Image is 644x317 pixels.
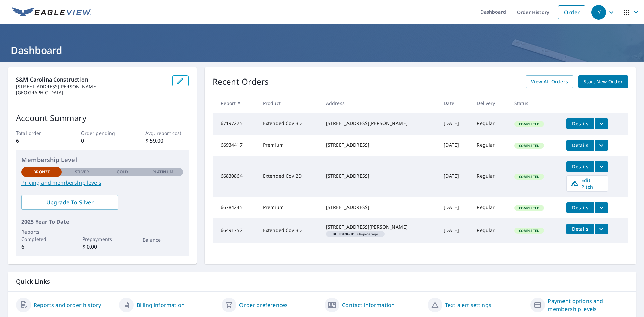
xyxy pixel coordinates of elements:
p: $ 59.00 [145,137,188,145]
button: filesDropdownBtn-66830864 [594,161,608,172]
td: Premium [258,135,321,156]
div: [STREET_ADDRESS] [326,142,433,148]
th: Status [509,93,561,113]
span: Details [570,226,590,232]
span: Completed [515,122,543,126]
button: detailsBtn-66491752 [566,224,594,234]
span: Details [570,120,590,127]
button: detailsBtn-66934417 [566,140,594,151]
p: [GEOGRAPHIC_DATA] [16,90,167,96]
td: [DATE] [438,135,471,156]
a: View All Orders [526,75,573,88]
p: Membership Level [21,155,183,164]
a: Billing information [137,301,185,309]
td: 66784245 [213,197,258,218]
td: Extended Cov 3D [258,218,321,243]
span: Upgrade To Silver [27,199,113,206]
p: Account Summary [16,112,189,124]
div: [STREET_ADDRESS][PERSON_NAME] [326,224,433,230]
span: Completed [515,143,543,148]
em: Building ID [333,232,355,236]
th: Address [321,93,438,113]
p: 0 [81,137,124,145]
td: 67197225 [213,113,258,135]
button: filesDropdownBtn-66934417 [594,140,608,151]
td: Premium [258,197,321,218]
button: filesDropdownBtn-67197225 [594,118,608,129]
div: JY [591,5,606,20]
a: Edit Pitch [566,175,608,192]
button: filesDropdownBtn-66784245 [594,202,608,213]
a: Order preferences [239,301,288,309]
p: [STREET_ADDRESS][PERSON_NAME] [16,84,167,90]
th: Delivery [471,93,508,113]
p: Platinum [152,169,173,175]
a: Reports and order history [34,301,101,309]
th: Date [438,93,471,113]
a: Upgrade To Silver [21,195,118,210]
a: Start New Order [578,75,628,88]
p: Reports Completed [21,228,62,243]
button: detailsBtn-66784245 [566,202,594,213]
td: 66491752 [213,218,258,243]
a: Pricing and membership levels [21,179,183,187]
button: detailsBtn-67197225 [566,118,594,129]
a: Contact information [342,301,395,309]
p: S&m Carolina Construction [16,75,167,84]
h1: Dashboard [8,43,636,57]
p: Bronze [33,169,50,175]
div: [STREET_ADDRESS][PERSON_NAME] [326,120,433,127]
span: Details [570,142,590,148]
td: Extended Cov 3D [258,113,321,135]
a: Payment options and membership levels [548,297,628,313]
p: Recent Orders [213,75,269,88]
p: 6 [16,137,59,145]
span: shop/garage [329,232,382,236]
td: [DATE] [438,218,471,243]
p: Balance [143,236,183,243]
span: Completed [515,206,543,210]
p: Total order [16,129,59,137]
td: 66830864 [213,156,258,197]
span: Details [570,163,590,170]
img: EV Logo [12,7,91,17]
span: Completed [515,174,543,179]
p: $ 0.00 [82,243,122,251]
p: Prepayments [82,235,122,243]
p: 2025 Year To Date [21,218,183,226]
p: Silver [75,169,89,175]
td: [DATE] [438,156,471,197]
td: Extended Cov 2D [258,156,321,197]
div: [STREET_ADDRESS] [326,173,433,179]
span: Details [570,204,590,211]
div: [STREET_ADDRESS] [326,204,433,211]
p: Order pending [81,129,124,137]
td: 66934417 [213,135,258,156]
th: Report # [213,93,258,113]
span: View All Orders [531,77,568,86]
td: Regular [471,156,508,197]
td: Regular [471,113,508,135]
td: Regular [471,197,508,218]
span: Edit Pitch [571,177,604,190]
td: [DATE] [438,113,471,135]
p: Avg. report cost [145,129,188,137]
button: detailsBtn-66830864 [566,161,594,172]
p: Gold [117,169,128,175]
th: Product [258,93,321,113]
td: Regular [471,218,508,243]
p: Quick Links [16,277,628,286]
span: Completed [515,228,543,233]
td: [DATE] [438,197,471,218]
span: Start New Order [584,77,623,86]
a: Text alert settings [445,301,491,309]
td: Regular [471,135,508,156]
p: 6 [21,243,62,251]
button: filesDropdownBtn-66491752 [594,224,608,234]
a: Order [558,5,585,19]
